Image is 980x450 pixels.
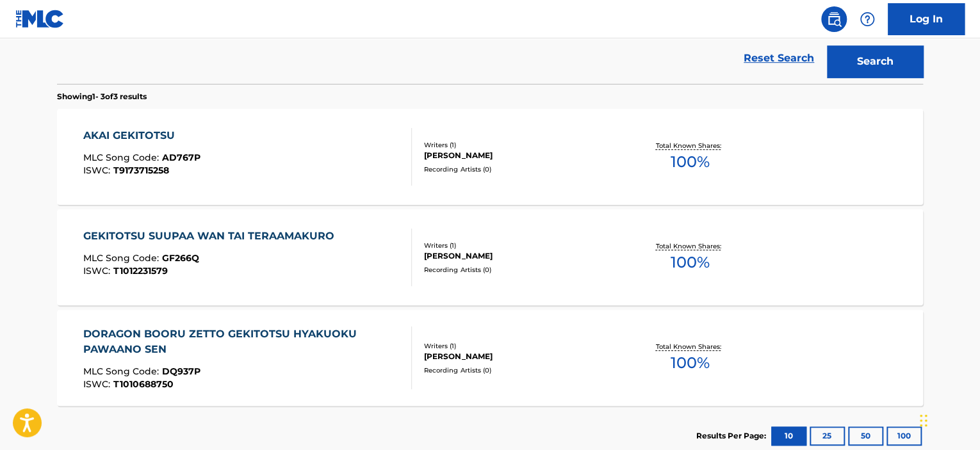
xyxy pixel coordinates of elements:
img: help [860,12,875,27]
a: AKAI GEKITOTSUMLC Song Code:AD767PISWC:T9173715258Writers (1)[PERSON_NAME]Recording Artists (0)To... [57,109,923,205]
span: ISWC : [83,265,113,277]
p: Total Known Shares: [655,342,724,351]
a: DORAGON BOORU ZETTO GEKITOTSU HYAKUOKU PAWAANO SENMLC Song Code:DQ937PISWC:T1010688750Writers (1)... [57,310,923,406]
p: Total Known Shares: [655,141,724,150]
p: Showing 1 - 3 of 3 results [57,91,147,102]
button: 50 [848,426,883,446]
p: Total Known Shares: [655,241,724,251]
iframe: Chat Widget [916,389,980,450]
button: 10 [771,426,806,446]
span: AD767P [162,152,200,163]
a: GEKITOTSU SUUPAA WAN TAI TERAAMAKUROMLC Song Code:GF266QISWC:T1012231579Writers (1)[PERSON_NAME]R... [57,209,923,305]
a: Reset Search [737,44,821,72]
div: AKAI GEKITOTSU [83,128,200,143]
button: 100 [886,426,922,446]
div: [PERSON_NAME] [424,150,617,161]
div: Writers ( 1 ) [424,341,617,351]
span: T1012231579 [113,265,168,277]
button: Search [827,45,923,77]
span: MLC Song Code : [83,152,162,163]
span: T9173715258 [113,165,169,176]
span: GF266Q [162,252,199,264]
span: 100 % [670,351,709,374]
a: Public Search [821,6,847,32]
img: search [826,12,842,27]
div: [PERSON_NAME] [424,250,617,262]
span: T1010688750 [113,378,174,390]
span: MLC Song Code : [83,252,162,264]
p: Results Per Page: [696,430,769,442]
div: Recording Artists ( 0 ) [424,265,617,275]
div: [PERSON_NAME] [424,351,617,362]
span: MLC Song Code : [83,366,162,377]
a: Log In [888,3,965,35]
span: ISWC : [83,378,113,390]
button: 25 [810,426,845,446]
div: Help [854,6,880,32]
div: Writers ( 1 ) [424,140,617,150]
span: 100 % [670,150,709,173]
span: 100 % [670,251,709,274]
div: Writers ( 1 ) [424,241,617,250]
div: DORAGON BOORU ZETTO GEKITOTSU HYAKUOKU PAWAANO SEN [83,326,402,357]
img: MLC Logo [15,10,65,28]
span: ISWC : [83,165,113,176]
div: Drag [920,401,927,440]
div: Recording Artists ( 0 ) [424,165,617,174]
div: GEKITOTSU SUUPAA WAN TAI TERAAMAKURO [83,229,341,244]
span: DQ937P [162,366,200,377]
div: Recording Artists ( 0 ) [424,366,617,375]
